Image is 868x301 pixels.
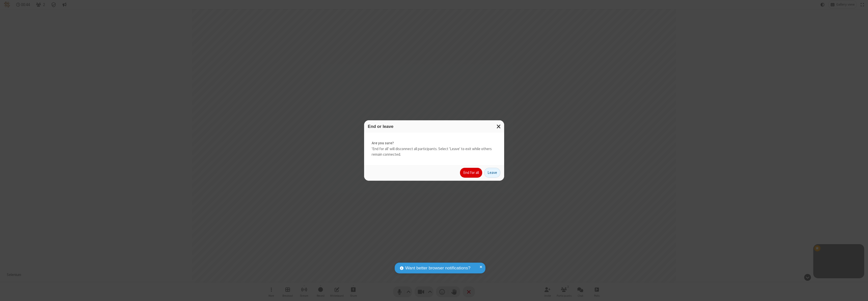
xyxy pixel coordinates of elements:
[494,120,504,133] button: Close modal
[405,265,470,271] span: Want better browser notifications?
[368,124,500,129] h3: End or leave
[364,133,504,165] div: 'End for all' will disconnect all participants. Select 'Leave' to exit while others remain connec...
[460,168,482,178] button: End for all
[372,140,497,146] strong: Are you sure?
[484,168,500,178] button: Leave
